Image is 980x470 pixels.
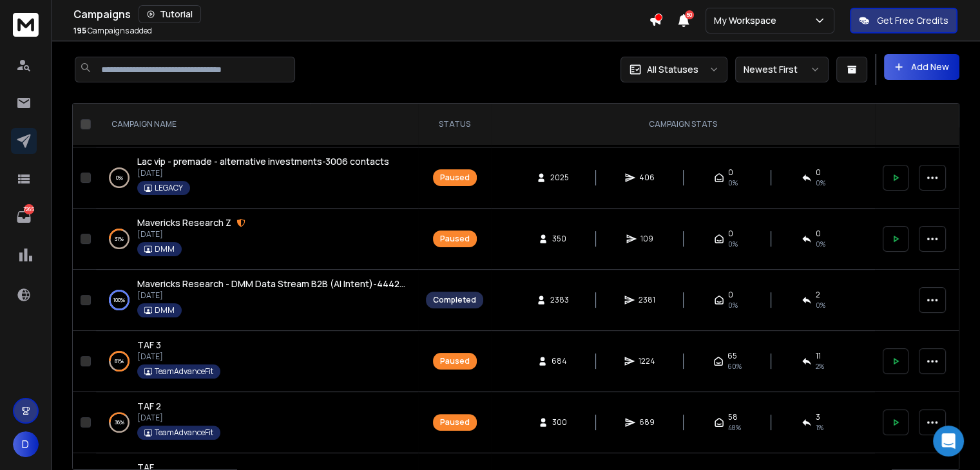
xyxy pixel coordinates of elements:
[96,331,418,392] td: 81%TAF 3[DATE]TeamAdvanceFit
[552,234,566,244] span: 350
[24,204,34,214] p: 7265
[816,178,825,188] span: 0 %
[137,155,389,168] a: Lac vip - premade - alternative investments-3006 contacts
[115,232,124,245] p: 31 %
[850,8,957,33] button: Get Free Credits
[714,14,782,27] p: My Workspace
[155,428,213,438] p: TeamAdvanceFit
[433,295,476,305] div: Completed
[552,356,567,366] span: 684
[440,234,470,244] div: Paused
[550,295,569,305] span: 2383
[728,229,733,239] span: 0
[96,392,418,453] td: 36%TAF 2[DATE]TeamAdvanceFit
[728,422,741,433] span: 48 %
[137,277,405,290] a: Mavericks Research - DMM Data Stream B2B (AI Intent)-4442 Contacts
[816,361,824,371] span: 2 %
[647,63,698,76] p: All Statuses
[816,300,825,310] span: 0 %
[816,351,821,361] span: 11
[116,171,123,184] p: 0 %
[728,178,738,188] span: 0%
[816,239,825,249] span: 0 %
[137,155,389,167] span: Lac vip - premade - alternative investments-3006 contacts
[73,5,649,23] div: Campaigns
[155,305,175,315] p: DMM
[137,400,161,412] span: TAF 2
[816,290,820,300] span: 2
[440,173,470,183] div: Paused
[550,173,569,183] span: 2025
[933,426,964,456] div: Open Intercom Messenger
[552,417,567,428] span: 300
[727,361,742,371] span: 60 %
[735,57,829,82] button: Newest First
[13,431,39,457] button: D
[728,300,738,310] span: 0%
[137,413,220,423] p: [DATE]
[96,209,418,270] td: 31%Mavericks Research Z[DATE]DMM
[11,204,37,230] a: 7265
[884,54,959,80] button: Add New
[137,339,161,352] a: TAF 3
[137,290,405,301] p: [DATE]
[137,277,442,290] span: Mavericks Research - DMM Data Stream B2B (AI Intent)-4442 Contacts
[639,295,655,305] span: 2381
[137,168,389,178] p: [DATE]
[816,422,823,433] span: 1 %
[816,229,821,239] span: 0
[639,173,655,183] span: 406
[155,183,183,193] p: LEGACY
[491,104,875,146] th: CAMPAIGN STATS
[113,294,125,306] p: 100 %
[115,416,124,429] p: 36 %
[877,14,948,27] p: Get Free Credits
[155,244,175,254] p: DMM
[728,239,738,249] span: 0%
[96,270,418,331] td: 100%Mavericks Research - DMM Data Stream B2B (AI Intent)-4442 Contacts[DATE]DMM
[640,234,653,244] span: 109
[418,104,491,146] th: STATUS
[816,167,821,178] span: 0
[728,412,738,422] span: 58
[685,10,694,19] span: 50
[137,229,245,240] p: [DATE]
[639,356,655,366] span: 1224
[96,147,418,209] td: 0%Lac vip - premade - alternative investments-3006 contacts[DATE]LEGACY
[440,417,470,428] div: Paused
[727,351,737,361] span: 65
[728,167,733,178] span: 0
[440,356,470,366] div: Paused
[728,290,733,300] span: 0
[139,5,201,23] button: Tutorial
[73,26,152,36] p: Campaigns added
[816,412,820,422] span: 3
[137,352,220,362] p: [DATE]
[73,25,86,36] span: 195
[115,355,124,368] p: 81 %
[96,104,418,146] th: CAMPAIGN NAME
[137,339,161,351] span: TAF 3
[137,216,231,229] span: Mavericks Research Z
[155,366,213,377] p: TeamAdvanceFit
[639,417,655,428] span: 689
[137,400,161,413] a: TAF 2
[137,216,231,229] a: Mavericks Research Z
